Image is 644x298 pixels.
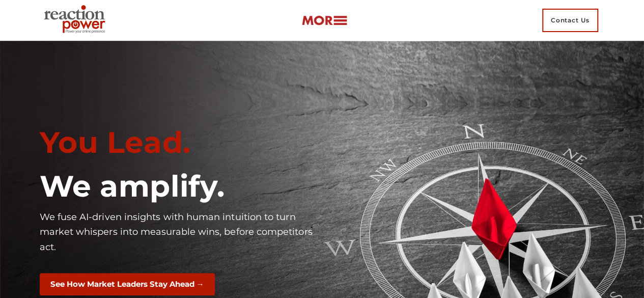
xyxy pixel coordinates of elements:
[40,273,215,296] button: See How Market Leaders Stay Ahead →
[40,2,114,39] img: Executive Branding | Personal Branding Agency
[301,15,347,26] img: more-btn.png
[40,210,315,255] p: We fuse AI-driven insights with human intuition to turn market whispers into measurable wins, bef...
[40,124,191,160] span: You Lead.
[40,278,215,289] a: See How Market Leaders Stay Ahead →
[542,9,598,32] span: Contact Us
[40,169,315,205] h1: We amplify.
